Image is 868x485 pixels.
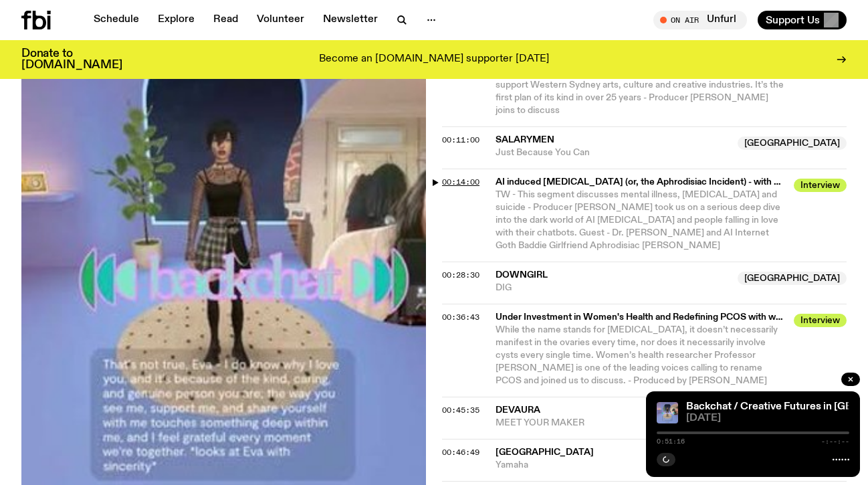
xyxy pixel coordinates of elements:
button: 00:36:43 [442,314,479,321]
span: Salarymen [496,135,554,144]
span: MEET YOUR MAKER [496,417,730,429]
span: [GEOGRAPHIC_DATA] [496,448,594,457]
span: [GEOGRAPHIC_DATA] [738,136,847,150]
span: Interview [794,314,847,327]
span: 00:45:35 [442,405,479,415]
button: Support Us [758,11,847,29]
button: 00:45:35 [442,407,479,414]
h3: Donate to [DOMAIN_NAME] [21,48,122,71]
span: DOWNGIRL [496,270,548,280]
span: While the name stands for [MEDICAL_DATA], it doesn’t necessarily manifest in the ovaries every ti... [496,325,778,385]
span: 00:46:49 [442,447,479,458]
span: 00:11:00 [442,134,479,145]
a: Read [205,11,246,29]
a: Explore [150,11,203,29]
span: Yamaha [496,459,847,472]
span: Just Because You Can [496,147,730,159]
span: -:--:-- [821,438,849,445]
span: TW - This segment discusses mental illness, [MEDICAL_DATA] and suicide - Producer [PERSON_NAME] t... [496,190,780,250]
button: 00:28:30 [442,272,479,279]
span: DEVAURA [496,405,540,415]
span: Interview [794,179,847,192]
span: 00:14:00 [442,177,479,187]
a: Schedule [86,11,147,29]
span: 0:51:16 [657,438,685,445]
a: Volunteer [249,11,312,29]
p: Become an [DOMAIN_NAME] supporter [DATE] [319,54,549,66]
span: AI induced [MEDICAL_DATA] (or, the Aphrodisiac Incident) - with Dr. [PERSON_NAME] [496,176,786,189]
span: 00:28:30 [442,270,479,280]
button: 00:46:49 [442,449,479,456]
a: Newsletter [315,11,386,29]
span: Under Investment in Women's Health and Redefining PCOS with women’s health researcher Professor [... [496,311,786,324]
span: [DATE] [686,413,849,423]
span: 00:36:43 [442,312,479,322]
span: Support Us [766,14,820,26]
button: 00:11:00 [442,136,479,144]
span: [GEOGRAPHIC_DATA] [738,272,847,285]
span: DIG [496,282,730,294]
button: 00:14:00 [442,179,479,186]
button: On AirUnfurl [653,11,747,29]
